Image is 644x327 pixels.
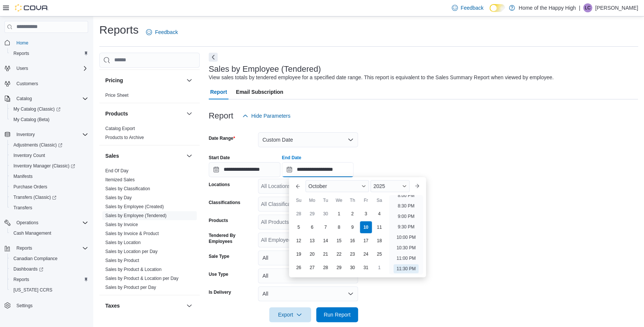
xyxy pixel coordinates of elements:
div: day-11 [373,221,385,233]
span: Sales by Product per Day [105,284,156,290]
span: [US_STATE] CCRS [13,287,52,293]
span: Cash Management [13,230,51,236]
span: Sales by Employee (Created) [105,204,164,210]
label: End Date [282,155,301,161]
a: Purchase Orders [10,182,50,191]
a: Adjustments (Classic) [7,140,91,150]
button: Reports [13,244,35,253]
span: Users [16,65,28,71]
div: day-29 [306,208,318,220]
span: Sales by Classification [105,186,150,192]
p: [PERSON_NAME] [595,3,638,12]
div: Lilly Colborn [583,3,592,12]
a: Sales by Day [105,195,132,200]
span: Transfers [13,205,32,211]
span: Dashboards [10,265,88,274]
button: Transfers [7,203,91,213]
div: day-8 [333,221,345,233]
span: My Catalog (Classic) [10,105,88,114]
a: Catalog Export [105,126,135,131]
div: day-7 [320,221,332,233]
h1: Reports [99,22,139,37]
span: Inventory Count [10,151,88,160]
a: Reports [10,275,32,284]
div: Sa [373,194,385,206]
div: day-16 [346,235,358,247]
button: Customers [1,78,91,89]
a: My Catalog (Classic) [7,104,91,114]
div: We [333,194,345,206]
span: Feedback [155,28,178,36]
span: Operations [13,218,88,227]
a: Feedback [143,25,181,40]
button: Taxes [185,301,194,310]
span: Canadian Compliance [13,256,57,262]
input: Dark Mode [489,4,505,12]
span: Catalog [16,96,32,102]
span: Inventory [16,132,35,138]
label: Is Delivery [209,289,231,295]
button: Canadian Compliance [7,253,91,264]
button: Run Report [316,307,358,322]
h3: Report [209,111,233,120]
a: Sales by Product [105,258,139,263]
div: day-21 [320,248,332,260]
li: 11:30 PM [393,264,419,273]
div: Th [346,194,358,206]
div: day-19 [293,248,305,260]
span: My Catalog (Beta) [10,115,88,124]
button: Inventory [1,129,91,140]
div: Tu [320,194,332,206]
span: Cash Management [10,229,88,238]
a: My Catalog (Beta) [10,115,53,124]
button: Next [209,53,218,62]
div: day-25 [373,248,385,260]
h3: Products [105,110,128,117]
span: Reports [16,245,32,251]
span: My Catalog (Classic) [13,106,60,112]
div: Mo [306,194,318,206]
a: Sales by Classification [105,186,150,191]
label: Products [209,218,228,223]
li: 11:00 PM [393,254,419,263]
span: Inventory Count [13,152,45,158]
a: Sales by Invoice [105,222,138,227]
img: Cova [15,4,49,12]
label: Locations [209,182,230,188]
span: Reports [13,50,29,56]
span: Run Report [324,311,351,318]
button: Users [13,64,31,73]
span: Dashboards [13,266,43,272]
li: 10:30 PM [393,243,419,252]
button: Sales [185,151,194,160]
span: Adjustments (Classic) [10,141,88,149]
span: Reports [10,275,88,284]
span: Inventory [13,130,88,139]
div: day-30 [320,208,332,220]
span: Customers [16,81,38,87]
a: [US_STATE] CCRS [10,286,55,294]
a: Dashboards [7,264,91,274]
span: October [308,183,327,189]
div: day-30 [346,262,358,274]
span: Sales by Product [105,257,139,263]
a: Transfers (Classic) [10,193,59,202]
button: Operations [1,218,91,228]
span: Transfers (Classic) [13,194,56,200]
span: Washington CCRS [10,286,88,294]
a: Feedback [449,0,486,15]
div: day-3 [360,208,372,220]
span: Manifests [10,172,88,181]
div: day-9 [346,221,358,233]
div: Pricing [99,91,200,103]
span: Products to Archive [105,135,144,141]
a: Sales by Invoice & Product [105,231,159,236]
a: Inventory Manager (Classic) [7,161,91,171]
button: [US_STATE] CCRS [7,285,91,295]
button: Cash Management [7,228,91,238]
div: day-28 [320,262,332,274]
a: Transfers [10,203,35,212]
label: Classifications [209,200,240,206]
span: Purchase Orders [10,182,88,191]
h3: Sales by Employee (Tendered) [209,65,321,74]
